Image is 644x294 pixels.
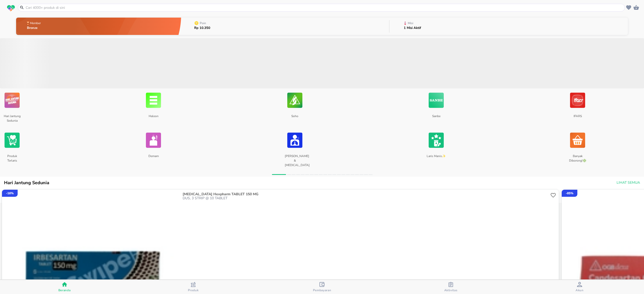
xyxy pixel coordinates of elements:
p: IFARS [568,112,587,126]
span: Akun [576,288,584,292]
button: Misi1 Misi Aktif [389,16,628,36]
img: Soho [287,88,302,112]
img: Hari Jantung Sedunia [5,88,20,112]
p: - 16 % [6,191,14,195]
p: DUS, 3 STRIP @ 10 TABLET [183,196,549,200]
p: Demam [143,152,163,166]
p: Bronze [27,26,42,30]
button: PoinRp 10.350 [181,16,389,36]
p: Hari Jantung Sedunia [2,112,22,126]
p: Produk Terlaris [2,152,22,166]
span: Pembayaran [313,288,331,292]
span: Produk [188,288,199,292]
p: [MEDICAL_DATA] Hexpharm TABLET 150 MG [183,192,548,196]
button: Lihat Semua [615,178,641,187]
button: Pembayaran [258,280,386,294]
button: MemberBronze [16,16,181,36]
button: Produk [129,280,258,294]
p: Poin [200,22,206,25]
button: Akun [515,280,644,294]
span: Beranda [58,288,71,292]
p: Sanbe [426,112,446,126]
span: Lihat Semua [617,180,640,186]
button: Aktivitas [386,280,515,294]
img: Batuk & Flu [287,128,302,152]
p: Laris Manis✨ [426,152,446,166]
img: Laris Manis✨ [429,128,444,152]
p: Soho [285,112,305,126]
img: Demam [146,128,161,152]
p: 1 Misi Aktif [404,26,421,30]
img: Sanbe [429,88,444,112]
p: Rp 10.350 [194,26,210,30]
span: Aktivitas [444,288,458,292]
img: Produk Terlaris [5,128,20,152]
img: Haleon [146,88,161,112]
p: Banyak Diborong!❇️ [568,152,587,166]
input: Cari 4000+ produk di sini [25,5,624,10]
img: Banyak Diborong!❇️ [570,128,585,152]
p: Haleon [143,112,163,126]
p: [PERSON_NAME] & [MEDICAL_DATA] [285,152,305,166]
img: logo_swiperx_s.bd005f3b.svg [7,5,15,12]
p: - 85 % [566,191,573,195]
p: Member [30,22,41,25]
img: IFARS [570,88,585,112]
p: Misi [408,22,413,25]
